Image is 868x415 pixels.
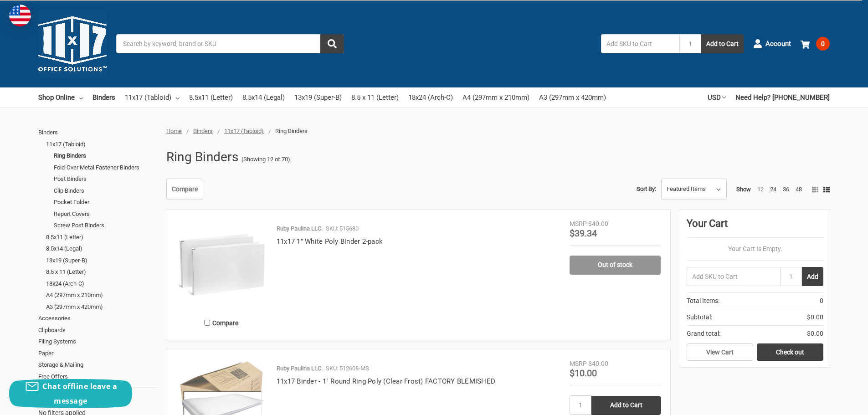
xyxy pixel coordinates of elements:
[408,87,453,108] a: 18x24 (Arch-C)
[687,313,712,322] span: Subtotal:
[802,267,823,286] button: Add
[204,320,210,326] input: Compare
[9,5,31,26] img: duty and tax information for United States
[54,162,156,174] a: Fold-Over Metal Fastener Binders
[54,196,156,208] a: Pocket Folder
[816,37,830,51] span: 0
[224,128,264,134] a: 11x17 (Tabloid)
[46,289,156,301] a: A4 (297mm x 210mm)
[193,128,213,134] a: Binders
[166,128,182,134] a: Home
[277,224,323,233] p: Ruby Paulina LLC.
[807,329,823,338] span: $0.00
[46,138,156,150] a: 11x17 (Tabloid)
[601,34,679,53] input: Add SKU to Cart
[765,39,791,49] span: Account
[176,219,267,310] img: 11x17 1" White Poly Binder 2-pack
[687,216,823,238] div: Your Cart
[277,377,495,385] a: 11x17 Binder - 1" Round Ring Poly (Clear Frost) FACTORY BLEMISHED
[687,343,753,361] a: View Cart
[687,296,719,306] span: Total Items:
[38,359,156,371] a: Storage & Mailing
[570,368,597,379] span: $10.00
[807,313,823,322] span: $0.00
[277,364,323,373] p: Ruby Paulina LLC.
[54,220,156,231] a: Screw Post Binders
[735,87,830,108] a: Need Help? [PHONE_NUMBER]
[42,381,117,406] span: Chat offline leave a message
[687,244,823,254] p: Your Cart Is Empty.
[701,34,744,53] button: Add to Cart
[539,87,606,108] a: A3 (297mm x 420mm)
[54,150,156,162] a: Ring Binders
[637,182,656,196] label: Sort By:
[46,266,156,278] a: 8.5 x 11 (Letter)
[46,243,156,255] a: 8.5x14 (Legal)
[570,359,587,369] div: MSRP
[176,315,267,330] label: Compare
[462,87,529,108] a: A4 (297mm x 210mm)
[54,185,156,197] a: Clip Binders
[92,87,115,108] a: Binders
[708,87,726,108] a: USD
[38,127,156,138] a: Binders
[125,87,180,108] a: 11x17 (Tabloid)
[783,186,789,193] a: 36
[38,10,107,78] img: 11x17.com
[166,179,203,200] a: Compare
[801,32,830,56] a: 0
[570,219,587,229] div: MSRP
[166,145,238,169] h1: Ring Binders
[351,87,399,108] a: 8.5 x 11 (Letter)
[38,336,156,348] a: Filing Systems
[38,87,83,108] a: Shop Online
[277,237,383,246] a: 11x17 1" White Poly Binder 2-pack
[570,228,597,239] span: $39.34
[241,155,290,164] span: (Showing 12 of 70)
[796,186,802,193] a: 48
[46,278,156,290] a: 18x24 (Arch-C)
[46,301,156,313] a: A3 (297mm x 420mm)
[588,220,608,227] span: $40.00
[757,343,823,361] a: Check out
[326,364,369,373] p: SKU: 512608-MS
[189,87,233,108] a: 8.5x11 (Letter)
[38,348,156,359] a: Paper
[242,87,285,108] a: 8.5x14 (Legal)
[770,186,776,193] a: 24
[753,32,791,56] a: Account
[46,255,156,266] a: 13x19 (Super-B)
[757,186,764,193] a: 12
[326,224,359,233] p: SKU: 515680
[54,208,156,220] a: Report Covers
[54,173,156,185] a: Post Binders
[820,296,823,306] span: 0
[687,267,780,286] input: Add SKU to Cart
[38,324,156,336] a: Clipboards
[116,34,344,53] input: Search by keyword, brand or SKU
[9,379,132,408] button: Chat offline leave a message
[38,313,156,324] a: Accessories
[736,186,751,193] span: Show
[38,371,156,383] a: Free Offers
[588,360,608,367] span: $40.00
[275,128,308,134] span: Ring Binders
[570,256,661,275] a: Out of stock
[591,396,661,415] input: Add to Cart
[687,329,720,338] span: Grand total:
[294,87,342,108] a: 13x19 (Super-B)
[46,231,156,243] a: 8.5x11 (Letter)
